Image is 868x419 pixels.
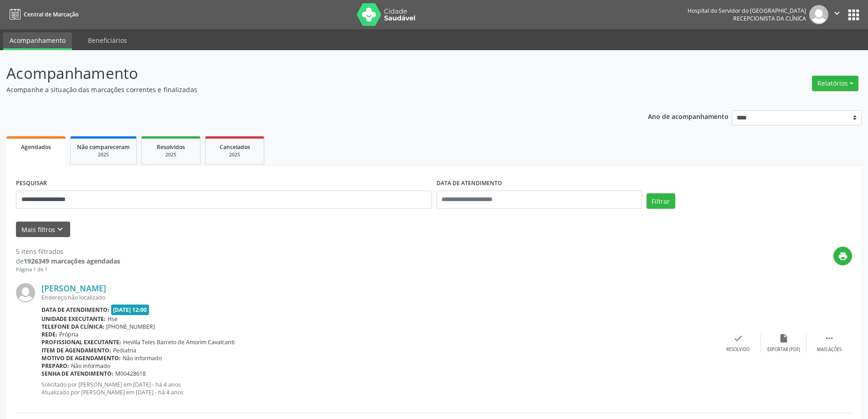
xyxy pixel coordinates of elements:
span: Cancelados [220,143,250,151]
a: Beneficiários [82,32,134,48]
a: Acompanhamento [3,32,72,50]
p: Acompanhamento [6,62,605,85]
div: Página 1 de 1 [16,266,120,274]
div: 2025 [212,151,257,158]
b: Profissional executante: [41,338,121,346]
div: Mais ações [817,347,842,353]
span: Própria [59,331,78,338]
i: print [838,251,848,261]
b: Telefone da clínica: [41,323,104,331]
a: Central de Marcação [6,7,78,22]
div: Hospital do Servidor do [GEOGRAPHIC_DATA] [688,7,806,15]
i:  [832,8,842,18]
span: [DATE] 12:00 [111,305,149,315]
span: Central de Marcação [24,10,78,18]
p: Acompanhe a situação das marcações correntes e finalizadas [6,85,605,94]
div: 2025 [77,151,130,158]
p: Ano de acompanhamento [648,110,729,122]
label: PESQUISAR [16,176,47,191]
i: keyboard_arrow_down [55,224,65,234]
button: Filtrar [647,193,675,209]
label: DATA DE ATENDIMENTO [437,176,502,191]
b: Unidade executante: [41,315,106,323]
img: img [16,283,35,302]
div: Endereço não localizado [41,294,715,301]
span: Agendados [21,143,51,151]
strong: 1926349 marcações agendadas [24,257,120,265]
b: Item de agendamento: [41,347,111,354]
span: Hse [108,315,118,323]
div: 5 itens filtrados [16,247,120,256]
span: [PHONE_NUMBER] [106,323,155,331]
span: Não informado [71,362,110,370]
div: 2025 [148,151,194,158]
span: M00428618 [115,370,146,378]
button: print [833,247,852,265]
span: Não informado [123,354,162,362]
i:  [824,333,834,343]
span: Não compareceram [77,143,130,151]
div: de [16,256,120,266]
div: Exportar (PDF) [767,347,800,353]
i: check [733,333,743,343]
button: apps [846,7,862,23]
p: Solicitado por [PERSON_NAME] em [DATE] - há 4 anos Atualizado por [PERSON_NAME] em [DATE] - há 4 ... [41,381,715,396]
b: Motivo de agendamento: [41,354,121,362]
button: Relatórios [812,76,858,91]
span: Hevilla Teles Barreto de Amorim Cavalcanti [123,338,235,346]
span: Pediatria [113,347,136,354]
img: img [809,5,828,24]
div: Resolvido [726,347,750,353]
span: Recepcionista da clínica [733,15,806,22]
button: Mais filtroskeyboard_arrow_down [16,222,70,238]
a: [PERSON_NAME] [41,283,106,293]
b: Data de atendimento: [41,306,109,314]
span: Resolvidos [157,143,185,151]
button:  [828,5,846,24]
b: Rede: [41,331,57,338]
b: Senha de atendimento: [41,370,113,378]
b: Preparo: [41,362,69,370]
i: insert_drive_file [779,333,789,343]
